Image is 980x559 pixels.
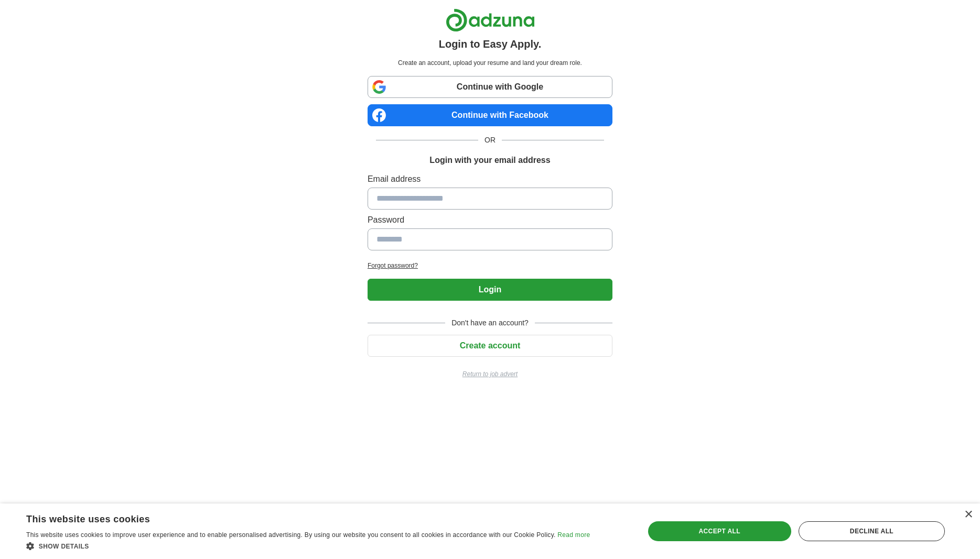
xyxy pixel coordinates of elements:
p: Create an account, upload your resume and land your dream role. [370,58,610,68]
div: Accept all [648,521,791,541]
a: Continue with Google [368,76,612,98]
h1: Login with your email address [429,154,550,167]
a: Continue with Facebook [368,104,612,126]
a: Return to job advert [368,369,612,379]
div: Show details [26,541,590,551]
a: Create account [368,341,612,350]
div: This website uses cookies [26,510,564,525]
label: Email address [368,173,612,185]
span: This website uses cookies to improve user experience and to enable personalised advertising. By u... [26,531,556,539]
span: OR [478,135,502,146]
button: Login [368,279,612,301]
img: Adzuna logo [446,8,535,32]
div: Close [964,511,972,519]
div: Decline all [799,521,945,541]
span: Show details [39,543,89,550]
span: Don't have an account? [445,317,535,328]
a: Read more, opens a new window [557,531,590,539]
h1: Login to Easy Apply. [439,36,542,52]
button: Create account [368,335,612,357]
label: Password [368,214,612,226]
a: Forgot password? [368,261,612,270]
